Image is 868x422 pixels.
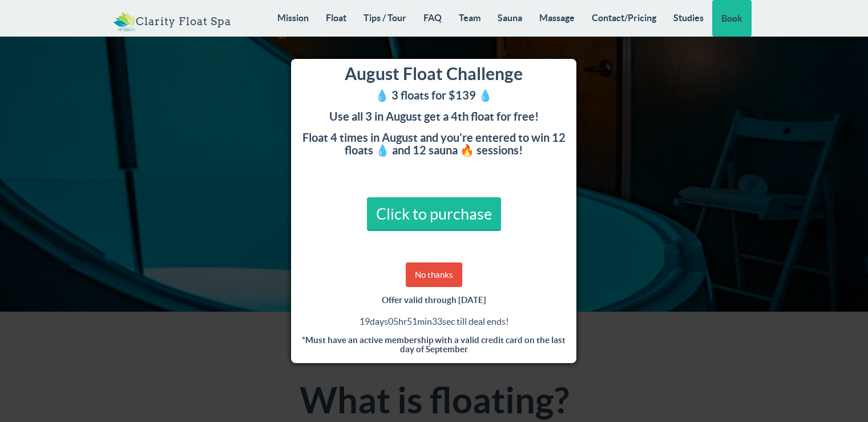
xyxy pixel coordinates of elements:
[300,336,568,355] h5: *Must have an active membership with a valid credit card on the last day of September
[300,89,568,102] h4: 💧 3 floats for $139 💧
[300,110,568,123] h4: Use all 3 in August get a 4th float for free!
[388,316,398,327] span: 05
[406,262,462,287] a: No thanks
[360,316,370,327] span: 19
[432,316,442,327] span: 33
[367,197,501,232] a: Click to purchase
[300,132,568,157] h4: Float 4 times in August and you're entered to win 12 floats 💧 and 12 sauna 🔥 sessions!
[407,316,417,327] span: 51
[300,296,568,305] h5: Offer valid through [DATE]
[360,316,508,327] span: days hr min sec till deal ends!
[300,65,568,83] h3: August Float Challenge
